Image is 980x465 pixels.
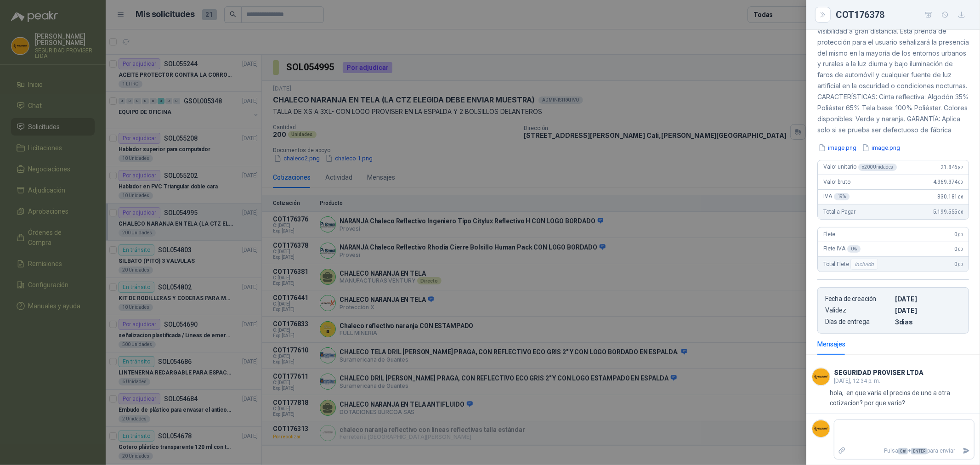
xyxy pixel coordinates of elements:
p: [DATE] [895,306,961,314]
button: Close [817,9,828,20]
span: Total a Pagar [823,209,855,215]
span: Total Flete [823,259,880,270]
span: Ctrl [898,448,908,454]
span: ,00 [957,247,963,252]
span: 21.846 [940,164,963,170]
span: 0 [955,261,963,267]
div: 19 % [834,193,850,200]
span: IVA [823,193,850,200]
label: Adjuntar archivos [834,443,850,459]
span: 5.199.555 [933,209,963,215]
div: 0 % [847,245,861,253]
span: Flete IVA [823,245,861,253]
span: 4.369.374 [933,179,963,185]
span: ,06 [957,210,963,215]
button: image.png [817,143,857,153]
p: 3 dias [895,318,961,326]
div: Incluido [850,259,878,270]
p: Días de entrega [825,318,891,326]
button: image.png [861,143,901,153]
span: [DATE], 12:34 p. m. [834,378,880,384]
span: Valor unitario [823,164,897,171]
img: Company Logo [812,368,830,386]
span: 0 [955,231,963,238]
span: ,00 [957,232,963,237]
h3: SEGURIDAD PROVISER LTDA [834,370,923,375]
img: Company Logo [812,420,830,437]
div: COT176378 [836,7,969,22]
span: 0 [955,246,963,252]
p: Pulsa + para enviar [850,443,959,459]
span: ,00 [957,262,963,267]
p: [DATE] [895,295,961,303]
span: ,06 [957,194,963,199]
span: ,00 [957,180,963,185]
p: Fecha de creación [825,295,891,303]
span: Flete [823,231,835,238]
button: Enviar [959,443,974,459]
span: 830.181 [937,193,963,200]
p: hola,. en que varia el precios de uno a otra cotizacion? por que vario? [830,388,974,408]
p: Validez [825,306,891,314]
span: Valor bruto [823,179,850,185]
span: ENTER [911,448,927,454]
div: x 200 Unidades [858,164,897,171]
span: ,87 [957,165,963,170]
div: Mensajes [817,339,845,349]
